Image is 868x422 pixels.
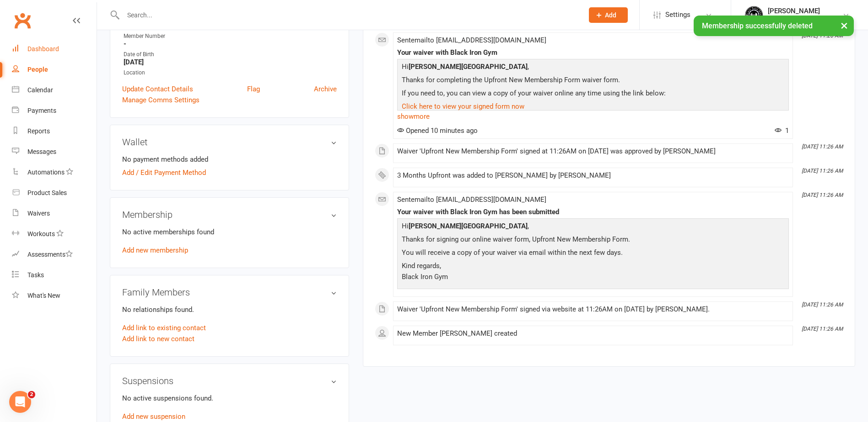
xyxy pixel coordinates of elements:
[122,287,337,297] h3: Family Members
[27,66,48,73] div: People
[120,9,577,21] input: Search...
[397,208,789,216] div: Your waiver with Black Iron Gym has been submitted
[397,49,789,57] div: Your waiver with Black Iron Gym
[399,88,787,101] p: If you need to, you can view a copy of your waiver online any time using the link below:
[122,412,185,421] a: Add new suspension
[27,292,60,299] div: What's New
[28,391,35,398] span: 2
[122,210,337,220] h3: Membership
[399,247,787,260] p: You will receive a copy of your waiver via email within the next few days.
[397,36,546,44] span: Sent email to [EMAIL_ADDRESS][DOMAIN_NAME]
[397,330,789,338] div: New Member [PERSON_NAME] created
[122,322,206,333] a: Add link to existing contact
[399,234,787,247] p: Thanks for signing our online waiver form, Upfront New Membership Form.
[27,251,73,258] div: Assessments
[802,301,843,308] i: [DATE] 11:26 AM
[397,110,789,123] a: show more
[802,326,843,332] i: [DATE] 11:26 AM
[27,271,44,279] div: Tasks
[124,50,337,59] div: Date of Birth
[397,127,478,135] span: Opened 10 minutes ago
[27,107,56,114] div: Payments
[12,265,97,285] a: Tasks
[27,127,50,135] div: Reports
[775,127,789,135] span: 1
[27,169,65,176] div: Automations
[802,168,843,174] i: [DATE] 11:26 AM
[589,7,628,23] button: Add
[27,45,59,53] div: Dashboard
[399,260,787,285] p: Kind regards, Black Iron Gym
[122,137,337,147] h3: Wallet
[122,227,337,237] p: No active memberships found
[27,86,53,94] div: Calendar
[9,391,31,413] iframe: Intercom live chat
[12,39,97,59] a: Dashboard
[27,230,55,237] div: Workouts
[12,121,97,142] a: Reports
[122,167,206,178] a: Add / Edit Payment Method
[12,59,97,80] a: People
[768,15,820,23] div: Black Iron Gym
[122,154,337,165] li: No payment methods added
[12,285,97,306] a: What's New
[397,306,789,313] div: Waiver 'Upfront New Membership Form' signed via website at 11:26AM on [DATE] by [PERSON_NAME].
[11,9,34,32] a: Clubworx
[836,16,852,35] button: ×
[122,333,194,344] a: Add link to new contact
[247,84,260,95] a: Flag
[409,63,528,71] strong: [PERSON_NAME][GEOGRAPHIC_DATA]
[122,304,337,315] p: No relationships found.
[694,16,854,36] div: Membership successfully deleted
[409,222,528,230] strong: [PERSON_NAME][GEOGRAPHIC_DATA]
[397,148,789,155] div: Waiver 'Upfront New Membership Form' signed at 11:26AM on [DATE] was approved by [PERSON_NAME]
[745,6,763,24] img: thumb_image1623296242.png
[12,203,97,224] a: Waivers
[768,7,820,15] div: [PERSON_NAME]
[27,148,56,155] div: Messages
[802,143,843,150] i: [DATE] 11:26 AM
[12,183,97,203] a: Product Sales
[122,84,193,95] a: Update Contact Details
[12,224,97,244] a: Workouts
[12,142,97,162] a: Messages
[665,5,690,25] span: Settings
[399,74,787,88] p: Thanks for completing the Upfront New Membership Form waiver form.
[12,244,97,265] a: Assessments
[27,210,50,217] div: Waivers
[27,189,67,196] div: Product Sales
[12,100,97,121] a: Payments
[399,61,787,74] p: Hi ,
[124,58,337,66] strong: [DATE]
[12,162,97,183] a: Automations
[12,80,97,100] a: Calendar
[122,393,337,404] p: No active suspensions found.
[124,69,337,77] div: Location
[397,172,789,179] div: 3 Months Upfront was added to [PERSON_NAME] by [PERSON_NAME]
[399,221,787,234] p: Hi ,
[122,376,337,386] h3: Suspensions
[314,84,337,95] a: Archive
[397,195,546,204] span: Sent email to [EMAIL_ADDRESS][DOMAIN_NAME]
[402,102,524,111] a: Click here to view your signed form now
[605,11,616,19] span: Add
[122,246,188,254] a: Add new membership
[122,95,199,105] a: Manage Comms Settings
[124,40,337,48] strong: -
[802,192,843,198] i: [DATE] 11:26 AM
